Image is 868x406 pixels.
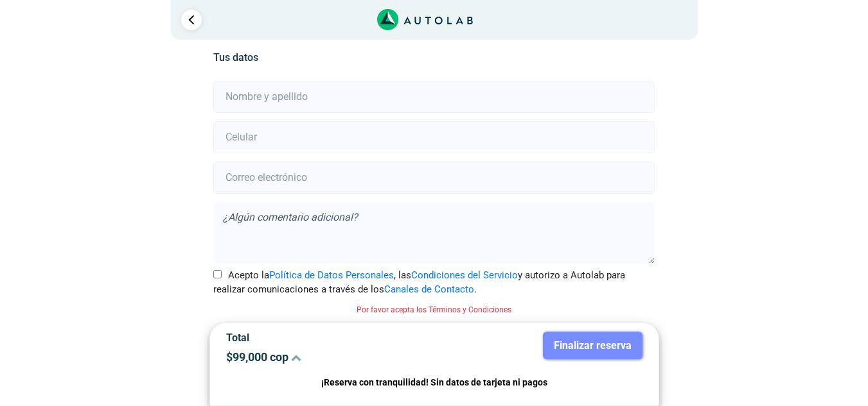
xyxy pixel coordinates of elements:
input: Celular [213,121,655,153]
small: Por favor acepta los Términos y Condiciones [357,305,511,314]
input: Correo electrónico [213,162,655,194]
button: Finalizar reserva [543,332,642,359]
a: Ir al paso anterior [181,10,202,30]
a: Condiciones del Servicio [411,269,518,281]
input: Acepto laPolítica de Datos Personales, lasCondiciones del Servicioy autorizo a Autolab para reali... [213,270,222,278]
label: Acepto la , las y autorizo a Autolab para realizar comunicaciones a través de los . [213,268,655,297]
p: Total [226,332,425,344]
a: Canales de Contacto [384,283,474,295]
input: Nombre y apellido [213,81,655,113]
h5: Tus datos [213,51,655,63]
a: Política de Datos Personales [269,269,394,281]
p: ¡Reserva con tranquilidad! Sin datos de tarjeta ni pagos [226,375,642,390]
p: $ 99,000 cop [226,350,425,364]
a: Link al sitio de autolab [377,13,473,25]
